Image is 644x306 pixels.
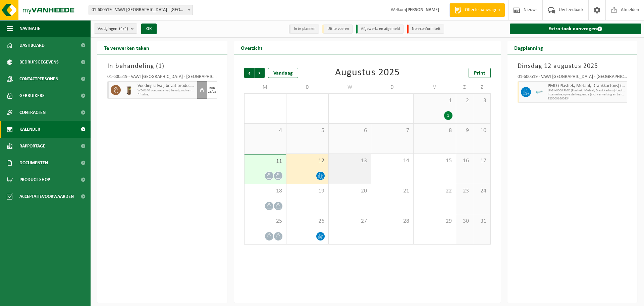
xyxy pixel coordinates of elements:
li: Non-conformiteit [407,25,444,34]
span: 20 [332,187,367,195]
span: Print [474,71,485,76]
span: Contracten [19,104,46,121]
span: 28 [375,218,410,225]
span: 26 [290,218,325,225]
span: Afhaling [138,93,196,97]
h3: Dinsdag 12 augustus 2025 [518,61,628,71]
span: 1 [158,63,162,70]
span: 01-600519 - VAWI NV - ANTWERPEN [89,5,193,15]
span: 19 [290,187,325,195]
div: 1 [444,111,452,120]
span: T250001660934 [548,97,626,101]
span: Voedingsafval, bevat producten van dierlijke oorsprong, onverpakt, categorie 3 [138,83,196,89]
span: LP-SK-0006 PMD (Plastiek, Metaal, Drankkartons) (bedrijven) [548,89,626,93]
span: 30 [332,97,367,104]
span: 27 [332,218,367,225]
td: Z [456,81,473,93]
div: Augustus 2025 [335,68,400,78]
div: 01-600519 - VAWI [GEOGRAPHIC_DATA] - [GEOGRAPHIC_DATA] [518,75,628,81]
td: Z [473,81,490,93]
li: Afgewerkt en afgemeld [356,25,404,34]
span: Product Shop [19,171,50,188]
span: 15 [417,157,452,165]
a: Extra taak aanvragen [510,24,642,34]
li: In te plannen [289,25,319,34]
td: V [414,81,456,93]
span: Vorige [244,68,254,78]
span: Navigatie [19,20,40,37]
span: 29 [417,218,452,225]
h2: Overzicht [234,41,269,54]
td: M [244,81,286,93]
span: 21 [375,187,410,195]
span: 01-600519 - VAWI NV - ANTWERPEN [89,5,193,15]
span: Rapportage [19,138,45,155]
span: 31 [477,218,487,225]
span: 17 [477,157,487,165]
span: WB-0140 voedingsafval, bevat prod van dierl oorsprong, onve [138,89,196,93]
div: 25/08 [208,90,216,94]
span: 22 [417,187,452,195]
span: 1 [417,97,452,104]
span: 3 [477,97,487,104]
div: 01-600519 - VAWI [GEOGRAPHIC_DATA] - [GEOGRAPHIC_DATA] [107,75,217,81]
button: Vestigingen(4/4) [94,24,137,34]
span: 11 [248,158,283,165]
span: 7 [375,127,410,134]
span: Kalender [19,121,40,138]
span: 9 [460,127,470,134]
span: 18 [248,187,283,195]
button: OK [141,24,157,34]
span: 25 [248,218,283,225]
span: 10 [477,127,487,134]
h3: In behandeling ( ) [107,61,217,71]
span: Bedrijfsgegevens [19,54,59,71]
span: 28 [248,97,283,104]
h2: Te verwerken taken [97,41,156,54]
td: D [286,81,329,93]
div: Vandaag [268,68,298,78]
span: 16 [460,157,470,165]
a: Offerte aanvragen [449,3,505,17]
span: 24 [477,187,487,195]
span: Volgende [255,68,265,78]
span: Dashboard [19,37,45,54]
span: Acceptatievoorwaarden [19,188,74,205]
span: 30 [460,218,470,225]
span: 4 [248,127,283,134]
a: Print [469,68,491,78]
span: 6 [332,127,367,134]
img: WB-0140-HPE-BN-01 [124,85,134,95]
span: 29 [290,97,325,104]
span: Documenten [19,155,48,171]
span: Vestigingen [98,24,128,34]
span: 5 [290,127,325,134]
span: 14 [375,157,410,165]
div: MA [209,86,215,90]
span: 2 [460,97,470,104]
td: D [371,81,414,93]
span: 23 [460,187,470,195]
span: 31 [375,97,410,104]
span: Inzameling op vaste frequentie (incl. verwerking en transport) [548,93,626,97]
span: PMD (Plastiek, Metaal, Drankkartons) (bedrijven) [548,83,626,89]
count: (4/4) [119,27,128,31]
span: Contactpersonen [19,71,58,87]
li: Uit te voeren [322,25,353,34]
td: W [329,81,371,93]
span: 8 [417,127,452,134]
span: Gebruikers [19,87,45,104]
h2: Dagplanning [507,41,550,54]
img: LP-SK-00060-HPE-11 [534,87,544,97]
span: 13 [332,157,367,165]
span: 12 [290,157,325,165]
strong: [PERSON_NAME] [406,7,439,12]
span: Offerte aanvragen [463,7,501,13]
